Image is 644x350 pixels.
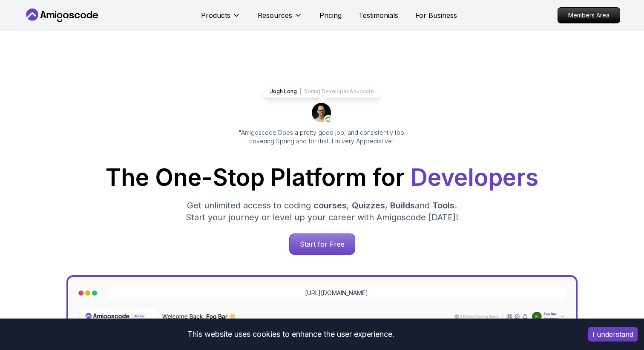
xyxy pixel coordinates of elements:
[352,200,385,211] span: Quizzes
[313,200,347,211] span: courses
[588,327,638,341] button: Accept cookies
[201,10,241,27] button: Products
[6,325,575,344] div: This website uses cookies to enhance the user experience.
[312,103,332,123] img: josh long
[319,10,342,20] a: Pricing
[227,128,417,145] p: "Amigoscode Does a pretty good job, and consistently too, covering Spring and for that, I'm very ...
[390,200,415,211] span: Builds
[258,10,302,27] button: Resources
[290,234,355,254] p: Start for Free
[411,163,538,191] span: Developers
[258,10,292,20] p: Resources
[359,10,398,20] a: Testimonials
[304,88,374,95] p: Spring Developer Advocate
[558,7,620,23] a: Members Area
[270,88,297,95] p: Jogh Long
[415,10,457,20] a: For Business
[289,233,355,255] a: Start for Free
[31,166,613,189] h1: The One-Stop Platform for
[201,10,230,20] p: Products
[432,200,454,211] span: Tools
[179,199,465,223] p: Get unlimited access to coding , , and . Start your journey or level up your career with Amigosco...
[558,8,620,23] p: Members Area
[305,289,368,297] a: [URL][DOMAIN_NAME]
